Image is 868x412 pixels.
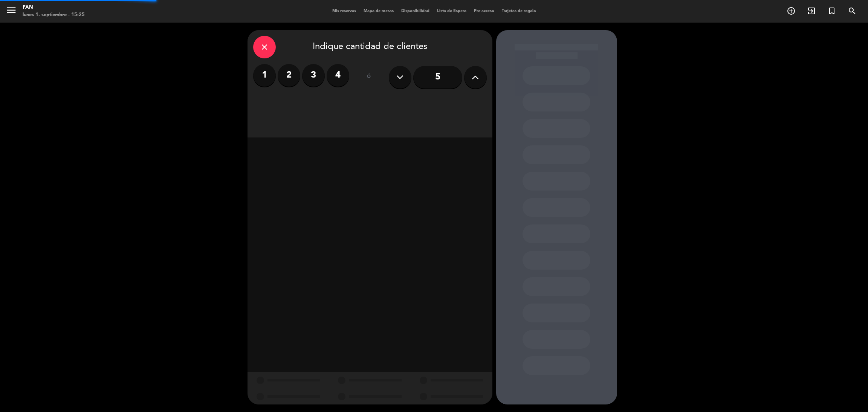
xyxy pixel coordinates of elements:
[23,4,85,11] div: Fan
[253,36,487,58] div: Indique cantidad de clientes
[827,6,836,15] i: turned_in_not
[360,9,397,13] span: Mapa de mesas
[6,5,17,16] i: menu
[329,9,360,13] span: Mis reservas
[357,64,381,90] div: ó
[807,6,816,15] i: exit_to_app
[848,6,857,15] i: search
[433,9,470,13] span: Lista de Espera
[278,64,300,87] label: 2
[327,64,349,87] label: 4
[787,6,796,15] i: add_circle_outline
[302,64,325,87] label: 3
[253,64,276,87] label: 1
[498,9,540,13] span: Tarjetas de regalo
[23,11,85,19] div: lunes 1. septiembre - 15:25
[397,9,433,13] span: Disponibilidad
[6,5,17,18] button: menu
[470,9,498,13] span: Pre-acceso
[260,43,269,52] i: close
